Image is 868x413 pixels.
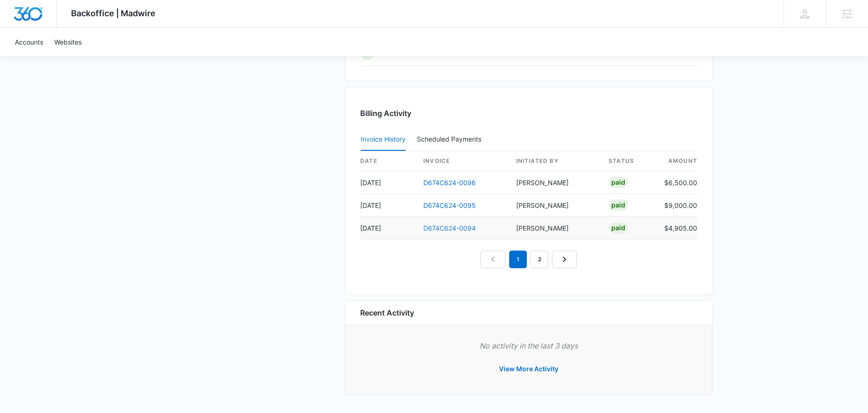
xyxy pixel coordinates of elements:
a: Accounts [9,28,49,56]
a: Next Page [552,251,577,268]
a: Websites [49,28,87,56]
p: No activity in the last 3 days [360,340,697,351]
th: amount [657,151,697,171]
td: [PERSON_NAME] [509,217,602,239]
td: $9,000.00 [657,194,697,217]
td: [PERSON_NAME] [509,194,602,217]
h3: Billing Activity [360,108,697,119]
h6: Recent Activity [360,307,414,318]
a: Page 2 [531,251,548,268]
td: [DATE] [360,217,416,239]
a: D674C624-0095 [423,201,476,209]
button: View More Activity [490,358,568,380]
td: [DATE] [360,171,416,194]
td: [PERSON_NAME] [509,171,602,194]
nav: Pagination [480,251,577,268]
th: Initiated By [509,151,602,171]
td: $6,500.00 [657,171,697,194]
div: Paid [609,200,628,211]
div: Paid [609,177,628,188]
a: D674C624-0094 [423,224,476,232]
span: Backoffice | Madwire [71,8,155,18]
td: [DATE] [360,194,416,217]
td: $4,905.00 [657,217,697,239]
em: 1 [509,251,527,268]
div: Paid [609,222,628,233]
th: invoice [416,151,509,171]
th: status [601,151,657,171]
th: date [360,151,416,171]
div: Scheduled Payments [417,136,485,142]
a: D674C624-0096 [423,179,476,187]
button: Invoice History [361,129,406,151]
